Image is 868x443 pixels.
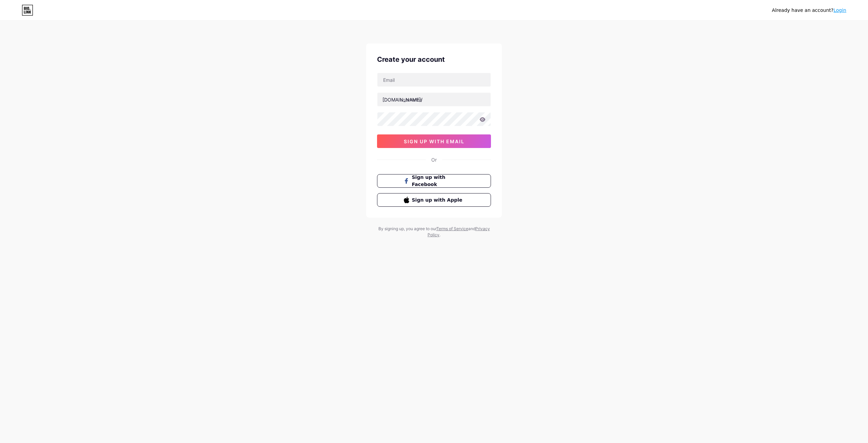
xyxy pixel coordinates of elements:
[412,197,465,204] span: Sign up with Apple
[376,226,492,238] div: By signing up, you agree to our and .
[412,174,465,188] span: Sign up with Facebook
[404,139,465,144] span: sign up with email
[377,134,491,148] button: sign up with email
[431,156,437,163] div: Or
[377,73,491,87] input: Email
[436,226,468,231] a: Terms of Service
[377,193,491,207] button: Sign up with Apple
[833,7,846,13] a: Login
[377,54,491,64] div: Create your account
[772,7,846,14] div: Already have an account?
[377,93,491,106] input: username
[377,174,491,188] button: Sign up with Facebook
[382,96,422,103] div: [DOMAIN_NAME]/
